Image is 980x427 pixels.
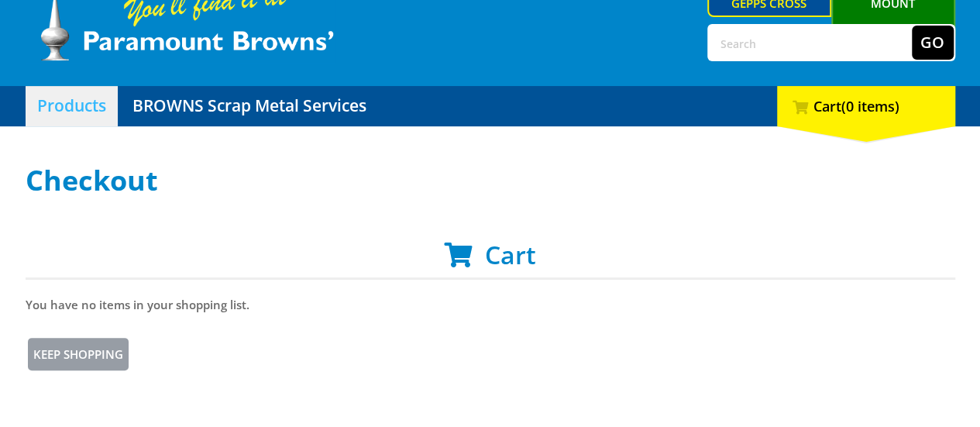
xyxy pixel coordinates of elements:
h1: Checkout [26,165,955,196]
a: Go to the BROWNS Scrap Metal Services page [121,86,378,126]
a: Go to the Products page [26,86,118,126]
span: (0 items) [841,97,899,115]
a: Keep Shopping [26,336,131,373]
input: Search [709,26,912,60]
p: You have no items in your shopping list. [26,295,955,314]
button: Go [912,26,954,60]
div: Cart [777,86,955,126]
span: Cart [485,238,536,271]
